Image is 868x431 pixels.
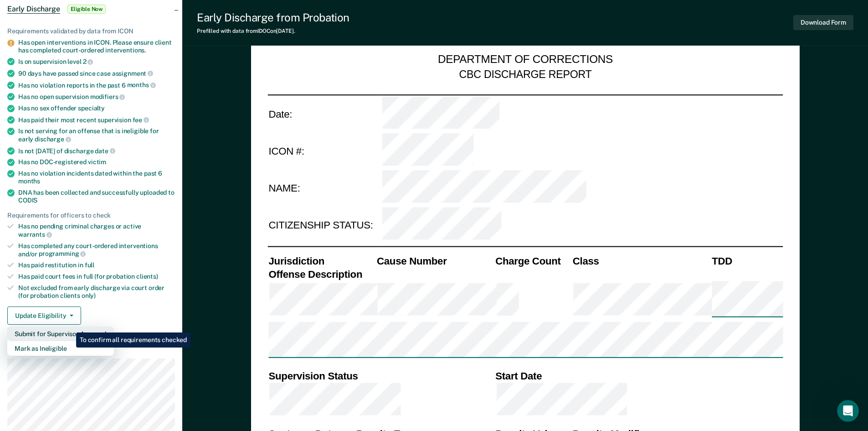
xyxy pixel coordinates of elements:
[136,273,158,280] span: clients)
[18,104,175,112] div: Has no sex offender
[83,58,93,65] span: 2
[18,177,40,185] span: months
[85,261,94,269] span: full
[18,261,175,269] div: Has paid restitution in
[571,254,710,267] th: Class
[267,254,376,267] th: Jurisdiction
[837,400,859,422] iframe: Intercom live chat
[7,327,114,341] button: Submit for Supervisor Approval
[18,147,175,155] div: Is not [DATE] of discharge
[18,69,175,78] div: 90 days have passed since case
[112,70,153,77] span: assignment
[35,135,71,143] span: discharge
[494,369,783,382] th: Start Date
[267,94,381,132] td: Date:
[197,11,349,24] div: Early Discharge from Probation
[267,132,381,170] td: ICON #:
[18,231,52,238] span: warrants
[438,53,613,68] div: DEPARTMENT OF CORRECTIONS
[7,27,175,35] div: Requirements validated by data from ICON
[18,242,175,258] div: Has completed any court-ordered interventions and/or
[82,292,96,299] span: only)
[18,39,175,54] div: Has open interventions in ICON. Please ensure client has completed court-ordered interventions.
[90,93,125,100] span: modifiers
[18,57,175,66] div: Is on supervision level
[39,250,86,257] span: programming
[459,68,591,81] div: CBC DISCHARGE REPORT
[7,306,81,325] button: Update Eligibility
[95,147,115,155] span: date
[88,158,106,166] span: victim
[18,158,175,166] div: Has no DOC-registered
[267,369,494,382] th: Supervision Status
[711,254,783,267] th: TDD
[375,254,494,267] th: Cause Number
[18,116,175,124] div: Has paid their most recent supervision
[18,127,175,143] div: Is not serving for an offense that is ineligible for early
[18,170,175,185] div: Has no violation incidents dated within the past 6
[67,5,106,14] span: Eligible Now
[18,93,175,101] div: Has no open supervision
[18,197,37,204] span: CODIS
[127,81,156,88] span: months
[78,104,105,112] span: specialty
[197,28,349,34] div: Prefilled with data from IDOC on [DATE] .
[133,116,149,124] span: fee
[267,207,381,244] td: CITIZENSHIP STATUS:
[7,212,175,219] div: Requirements for officers to check
[18,284,175,300] div: Not excluded from early discharge via court order (for probation clients
[494,254,572,267] th: Charge Count
[18,189,175,204] div: DNA has been collected and successfully uploaded to
[793,15,853,30] button: Download Form
[7,5,60,14] span: Early Discharge
[18,223,175,238] div: Has no pending criminal charges or active
[18,81,175,89] div: Has no violation reports in the past 6
[267,267,376,280] th: Offense Description
[267,170,381,207] td: NAME:
[7,341,114,356] button: Mark as Ineligible
[18,273,175,280] div: Has paid court fees in full (for probation
[7,327,114,356] div: Dropdown Menu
